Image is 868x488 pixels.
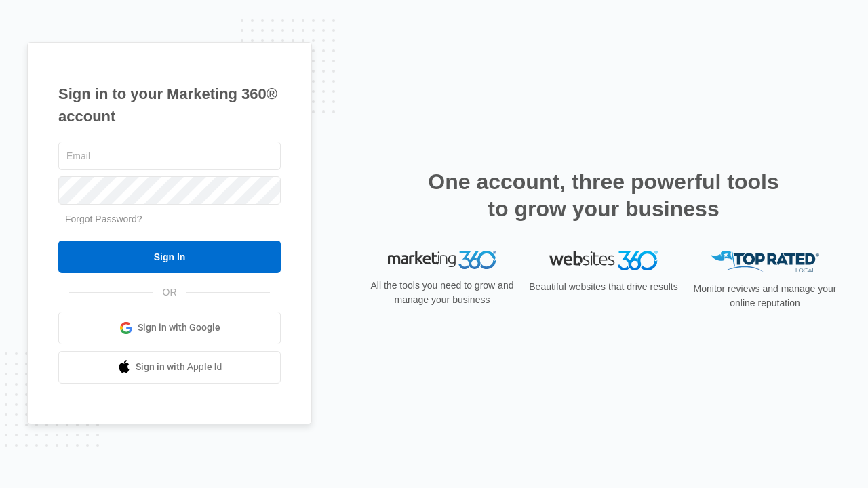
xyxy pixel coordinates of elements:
[153,285,186,300] span: OR
[58,312,281,344] a: Sign in with Google
[58,241,281,273] input: Sign In
[138,321,220,335] span: Sign in with Google
[136,360,222,374] span: Sign in with Apple Id
[711,251,819,273] img: Top Rated Local
[424,168,783,222] h2: One account, three powerful tools to grow your business
[528,280,679,294] p: Beautiful websites that drive results
[58,142,281,170] input: Email
[689,282,841,310] p: Monitor reviews and manage your online reputation
[388,251,496,270] img: Marketing 360
[549,251,658,270] img: Websites 360
[366,279,518,307] p: All the tools you need to grow and manage your business
[58,351,281,384] a: Sign in with Apple Id
[58,83,281,127] h1: Sign in to your Marketing 360® account
[65,213,142,224] a: Forgot Password?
